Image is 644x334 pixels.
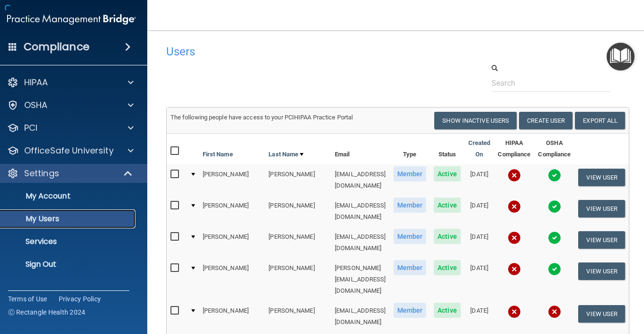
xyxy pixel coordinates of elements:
[2,191,131,201] p: My Account
[468,137,491,160] a: Created On
[534,134,574,164] th: OSHA Compliance
[578,200,625,217] button: View User
[394,198,427,213] span: Member
[265,227,331,258] td: [PERSON_NAME]
[24,40,89,54] h4: Compliance
[607,43,635,71] button: Open Resource Center
[203,149,233,160] a: First Name
[597,285,633,321] iframe: Drift Widget Chat Controller
[7,99,134,111] a: OSHA
[548,169,561,182] img: tick.e7d51cea.svg
[24,145,114,156] p: OfficeSafe University
[578,231,625,249] button: View User
[265,258,331,301] td: [PERSON_NAME]
[199,258,265,301] td: [PERSON_NAME]
[265,301,331,332] td: [PERSON_NAME]
[2,237,131,246] p: Services
[394,260,427,275] span: Member
[434,112,517,129] button: Show Inactive Users
[548,262,561,276] img: tick.e7d51cea.svg
[24,168,59,179] p: Settings
[265,164,331,196] td: [PERSON_NAME]
[390,134,430,164] th: Type
[434,166,461,181] span: Active
[578,169,625,186] button: View User
[331,301,390,332] td: [EMAIL_ADDRESS][DOMAIN_NAME]
[575,112,625,129] a: Export All
[8,307,86,317] span: Ⓒ Rectangle Health 2024
[508,262,521,276] img: cross.ca9f0e7f.svg
[199,301,265,332] td: [PERSON_NAME]
[508,200,521,213] img: cross.ca9f0e7f.svg
[465,301,494,332] td: [DATE]
[199,164,265,196] td: [PERSON_NAME]
[508,305,521,318] img: cross.ca9f0e7f.svg
[465,164,494,196] td: [DATE]
[394,166,427,181] span: Member
[7,122,134,134] a: PCI
[434,260,461,275] span: Active
[24,99,48,111] p: OSHA
[2,214,131,224] p: My Users
[199,227,265,258] td: [PERSON_NAME]
[8,294,47,304] a: Terms of Use
[331,164,390,196] td: [EMAIL_ADDRESS][DOMAIN_NAME]
[331,227,390,258] td: [EMAIL_ADDRESS][DOMAIN_NAME]
[199,196,265,227] td: [PERSON_NAME]
[434,303,461,318] span: Active
[548,305,561,318] img: cross.ca9f0e7f.svg
[24,122,37,134] p: PCI
[331,196,390,227] td: [EMAIL_ADDRESS][DOMAIN_NAME]
[7,145,134,156] a: OfficeSafe University
[7,168,133,179] a: Settings
[268,149,304,160] a: Last Name
[265,196,331,227] td: [PERSON_NAME]
[578,305,625,323] button: View User
[331,258,390,301] td: [PERSON_NAME][EMAIL_ADDRESS][DOMAIN_NAME]
[59,294,101,304] a: Privacy Policy
[492,74,610,92] input: Search
[7,77,134,88] a: HIPAA
[508,231,521,244] img: cross.ca9f0e7f.svg
[331,134,390,164] th: Email
[7,10,136,29] img: PMB logo
[24,77,48,88] p: HIPAA
[394,229,427,244] span: Member
[465,258,494,301] td: [DATE]
[508,169,521,182] img: cross.ca9f0e7f.svg
[170,114,353,121] span: The following people have access to your PCIHIPAA Practice Portal
[166,45,430,58] h4: Users
[434,198,461,213] span: Active
[434,229,461,244] span: Active
[494,134,534,164] th: HIPAA Compliance
[394,303,427,318] span: Member
[465,227,494,258] td: [DATE]
[430,134,465,164] th: Status
[519,112,572,129] button: Create User
[548,200,561,213] img: tick.e7d51cea.svg
[578,262,625,280] button: View User
[2,260,131,269] p: Sign Out
[465,196,494,227] td: [DATE]
[548,231,561,244] img: tick.e7d51cea.svg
